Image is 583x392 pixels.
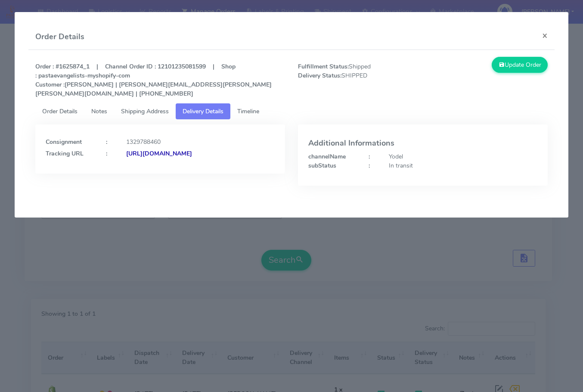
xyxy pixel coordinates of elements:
strong: [URL][DOMAIN_NAME] [126,149,192,158]
div: Yodel [382,152,544,161]
strong: subStatus [308,162,336,170]
strong: : [106,149,107,158]
button: Close [535,24,555,47]
h4: Additional Informations [308,139,537,148]
div: In transit [382,161,544,170]
strong: : [369,152,370,161]
strong: Order : #1625874_1 | Channel Order ID : 12101235081599 | Shop : pastaevangelists-myshopify-com [P... [35,62,272,98]
span: Timeline [237,107,259,115]
span: Shipped SHIPPED [291,62,423,98]
strong: channelName [308,152,346,161]
strong: Fulfillment Status: [298,62,349,71]
strong: : [369,162,370,170]
button: Update Order [492,57,548,73]
strong: : [106,138,107,146]
strong: Delivery Status: [298,72,341,80]
span: Delivery Details [183,107,223,115]
span: Notes [91,107,107,115]
strong: Customer : [35,81,65,89]
strong: Tracking URL [46,149,84,158]
ul: Tabs [35,103,548,119]
span: Order Details [42,107,78,115]
h4: Order Details [35,31,84,43]
strong: Consignment [46,138,82,146]
span: Shipping Address [121,107,169,115]
div: 1329788460 [120,137,281,146]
